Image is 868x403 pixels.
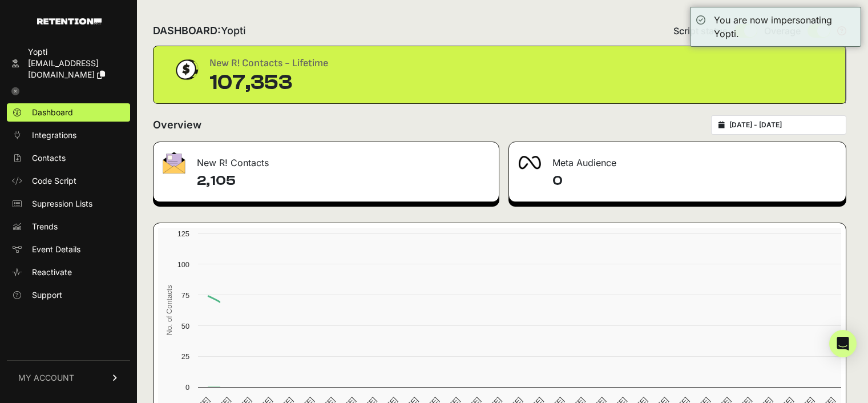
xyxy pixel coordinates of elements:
[32,198,92,209] span: Supression Lists
[209,71,328,94] div: 107,353
[18,372,74,384] span: MY ACCOUNT
[32,244,80,255] span: Event Details
[7,263,130,281] a: Reactivate
[32,221,58,232] span: Trends
[181,322,189,331] text: 50
[209,55,328,71] div: New R! Contacts - Lifetime
[7,43,130,84] a: Yopti [EMAIL_ADDRESS][DOMAIN_NAME]
[32,107,73,118] span: Dashboard
[153,23,246,39] h2: DASHBOARD:
[165,285,173,335] text: No. of Contacts
[7,195,130,213] a: Supression Lists
[7,172,130,190] a: Code Script
[7,360,130,395] a: MY ACCOUNT
[7,240,130,259] a: Event Details
[177,260,189,269] text: 100
[185,383,189,392] text: 0
[37,18,102,25] img: Retention.com
[32,267,72,278] span: Reactivate
[32,130,76,141] span: Integrations
[7,217,130,236] a: Trends
[673,24,728,38] span: Script status
[7,286,130,304] a: Support
[153,117,201,133] h2: Overview
[172,55,200,84] img: dollar-coin-05c43ed7efb7bc0c12610022525b4bbbb207c7efeef5aecc26f025e68dcafac9.png
[163,152,185,174] img: fa-envelope-19ae18322b30453b285274b1b8af3d052b27d846a4fbe8435d1a52b978f639a2.png
[28,46,126,58] div: Yopti
[28,58,99,79] span: [EMAIL_ADDRESS][DOMAIN_NAME]
[714,13,855,41] div: You are now impersonating Yopti.
[32,289,62,301] span: Support
[7,126,130,144] a: Integrations
[177,229,189,238] text: 125
[7,103,130,122] a: Dashboard
[197,172,490,190] h4: 2,105
[221,25,246,37] span: Yopti
[32,175,76,187] span: Code Script
[829,330,857,357] div: Open Intercom Messenger
[552,172,837,190] h4: 0
[181,291,189,300] text: 75
[154,142,499,176] div: New R! Contacts
[509,142,846,176] div: Meta Audience
[32,152,66,164] span: Contacts
[7,149,130,167] a: Contacts
[518,156,541,170] img: fa-meta-2f981b61bb99beabf952f7030308934f19ce035c18b003e963880cc3fabeebb7.png
[181,352,189,361] text: 25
